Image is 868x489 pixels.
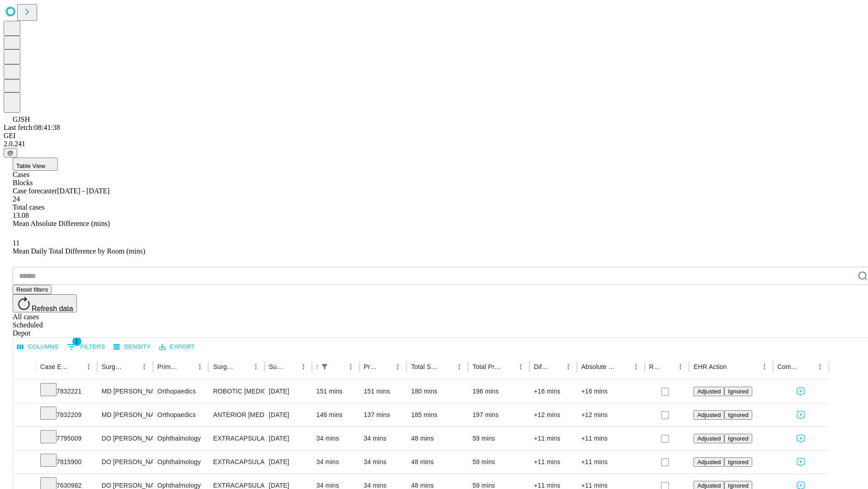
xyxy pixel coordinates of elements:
[13,239,19,247] span: 11
[693,434,724,443] button: Adjusted
[157,363,180,370] div: Primary Service
[472,363,501,370] div: Total Predicted Duration
[411,403,463,427] div: 185 mins
[18,384,31,400] button: Expand
[7,149,14,156] span: @
[549,360,562,373] button: Sort
[472,427,525,450] div: 59 mins
[801,360,814,373] button: Sort
[32,305,73,312] span: Refresh data
[440,360,453,373] button: Sort
[472,380,525,403] div: 196 mins
[72,337,81,346] span: 1
[697,388,721,395] span: Adjusted
[724,410,752,420] button: Ignored
[411,380,463,403] div: 180 mins
[814,360,826,373] button: Menu
[728,482,748,489] span: Ignored
[213,363,236,370] div: Surgery Name
[617,360,630,373] button: Sort
[728,412,748,418] span: Ignored
[18,407,31,423] button: Expand
[13,158,58,171] button: Table View
[316,380,355,403] div: 151 mins
[16,286,48,293] span: Reset filters
[250,360,262,373] button: Menu
[18,431,31,447] button: Expand
[534,380,572,403] div: +16 mins
[728,388,748,395] span: Ignored
[13,195,20,203] span: 24
[40,380,93,403] div: 7832221
[316,403,355,427] div: 146 mins
[40,403,93,427] div: 7832209
[674,360,687,373] button: Menu
[157,451,204,474] div: Ophthalmology
[13,211,29,219] span: 13.08
[213,380,259,403] div: ROBOTIC [MEDICAL_DATA] KNEE TOTAL
[411,451,463,474] div: 48 mins
[364,427,402,450] div: 34 mins
[269,363,283,370] div: Surgery Date
[269,451,307,474] div: [DATE]
[697,459,721,465] span: Adjusted
[102,403,148,427] div: MD [PERSON_NAME] [PERSON_NAME]
[157,427,204,450] div: Ophthalmology
[364,380,402,403] div: 151 mins
[697,412,721,418] span: Adjusted
[269,403,307,427] div: [DATE]
[102,451,148,474] div: DO [PERSON_NAME]
[724,434,752,443] button: Ignored
[562,360,575,373] button: Menu
[534,363,548,370] div: Difference
[581,363,616,370] div: Absolute Difference
[102,380,148,403] div: MD [PERSON_NAME] [PERSON_NAME]
[269,427,307,450] div: [DATE]
[40,451,93,474] div: 7815900
[138,360,151,373] button: Menu
[125,360,138,373] button: Sort
[13,115,30,123] span: GJSH
[581,427,640,450] div: +11 mins
[102,363,124,370] div: Surgeon Name
[4,148,17,158] button: @
[332,360,344,373] button: Sort
[581,451,640,474] div: +11 mins
[392,360,404,373] button: Menu
[697,435,721,442] span: Adjusted
[213,403,259,427] div: ANTERIOR [MEDICAL_DATA] TOTAL HIP
[213,451,259,474] div: EXTRACAPSULAR CATARACT REMOVAL WITH [MEDICAL_DATA]
[13,294,77,312] button: Refresh data
[13,220,110,227] span: Mean Absolute Difference (mins)
[65,340,108,354] button: Show filters
[15,340,61,354] button: Select columns
[411,427,463,450] div: 48 mins
[40,427,93,450] div: 7795009
[157,403,204,427] div: Orthopaedics
[534,451,572,474] div: +11 mins
[4,132,864,140] div: GEI
[661,360,674,373] button: Sort
[581,380,640,403] div: +16 mins
[157,340,197,354] button: Export
[284,360,297,373] button: Sort
[316,427,355,450] div: 34 mins
[649,363,661,370] div: Resolved in EHR
[344,360,357,373] button: Menu
[16,163,45,169] span: Table View
[4,124,60,131] span: Last fetch: 08:41:38
[728,360,741,373] button: Sort
[4,140,864,148] div: 2.0.241
[724,387,752,396] button: Ignored
[379,360,392,373] button: Sort
[237,360,250,373] button: Sort
[693,457,724,467] button: Adjusted
[693,363,726,370] div: EHR Action
[514,360,527,373] button: Menu
[13,187,57,195] span: Case forecaster
[534,427,572,450] div: +11 mins
[534,403,572,427] div: +12 mins
[111,340,153,354] button: Density
[13,203,44,211] span: Total cases
[102,427,148,450] div: DO [PERSON_NAME]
